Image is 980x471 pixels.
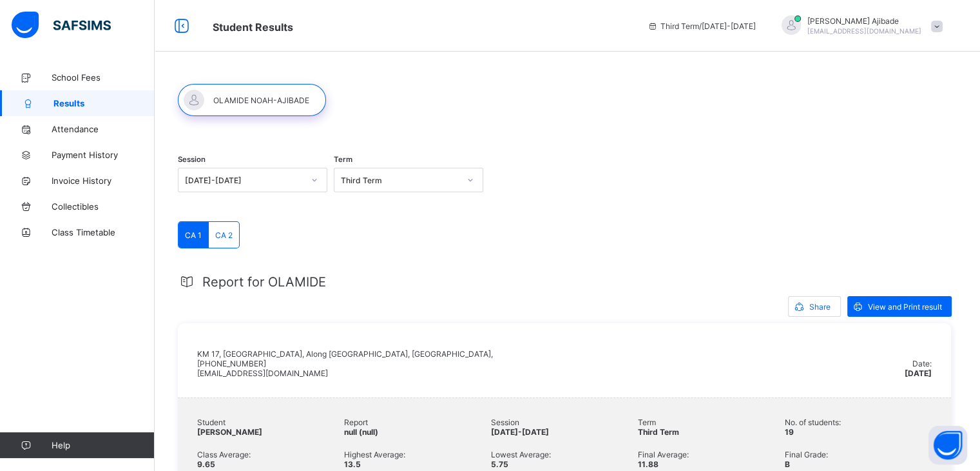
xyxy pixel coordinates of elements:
[491,459,508,469] span: 5.75
[215,230,233,240] span: CA 2
[52,150,155,160] span: Payment History
[197,459,215,469] span: 9.65
[344,427,378,437] span: null (null)
[344,459,361,469] span: 13.5
[905,368,932,378] span: [DATE]
[344,450,491,459] span: Highest Average:
[197,417,344,427] span: Student
[807,27,921,35] span: [EMAIL_ADDRESS][DOMAIN_NAME]
[202,274,326,290] span: Report for OLAMIDE
[785,450,932,459] span: Final Grade:
[769,15,949,37] div: NoahAjibade
[638,450,785,459] span: Final Average:
[785,427,794,437] span: 19
[52,175,155,186] span: Invoice History
[638,427,679,437] span: Third Term
[648,21,756,31] span: session/term information
[785,459,790,469] span: B
[185,230,202,240] span: CA 1
[213,21,293,34] span: Student Results
[341,175,459,185] div: Third Term
[638,459,658,469] span: 11.88
[52,124,155,134] span: Attendance
[785,417,932,427] span: No. of students:
[52,440,154,450] span: Help
[185,175,303,185] div: [DATE]-[DATE]
[52,201,155,212] span: Collectibles
[197,427,262,437] span: [PERSON_NAME]
[809,302,831,312] span: Share
[928,426,967,465] button: Open asap
[197,349,493,378] span: KM 17, [GEOGRAPHIC_DATA], Along [GEOGRAPHIC_DATA], [GEOGRAPHIC_DATA], [PHONE_NUMBER] [EMAIL_ADDRE...
[12,12,111,39] img: safsims
[912,359,932,368] span: Date:
[344,417,491,427] span: Report
[53,98,155,108] span: Results
[491,450,638,459] span: Lowest Average:
[491,417,638,427] span: Session
[178,155,206,164] span: Session
[868,302,942,312] span: View and Print result
[197,450,344,459] span: Class Average:
[638,417,785,427] span: Term
[807,16,921,26] span: [PERSON_NAME] Ajibade
[52,72,155,83] span: School Fees
[491,427,549,437] span: [DATE]-[DATE]
[52,227,155,237] span: Class Timetable
[334,155,352,164] span: Term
